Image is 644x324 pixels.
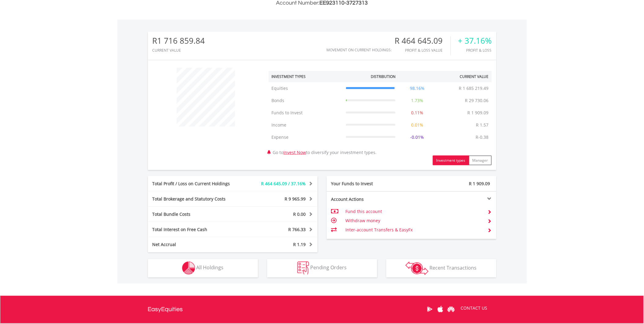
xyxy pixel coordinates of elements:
[406,262,429,275] img: transactions-zar-wht.png
[269,71,343,82] th: Investment Types
[327,196,412,202] div: Account Actions
[399,119,436,131] td: 0.01%
[436,71,492,82] th: Current Value
[469,181,490,186] span: R 1 909.09
[284,149,306,155] a: Invest Now
[264,65,496,165] div: Go to to diversify your investment types.
[345,207,483,216] td: Fund this account
[182,262,195,275] img: holdings-wht.png
[269,119,343,131] td: Income
[345,216,483,225] td: Withdraw money
[297,262,309,275] img: pending_instructions-wht.png
[399,82,436,94] td: 98.16%
[269,94,343,107] td: Bonds
[148,211,247,217] div: Total Bundle Costs
[458,48,492,52] div: Profit & Loss
[345,225,483,234] td: Inter-account Transfers & EasyFx
[148,226,247,233] div: Total Interest on Free Cash
[153,48,205,52] div: CURRENT VALUE
[399,94,436,107] td: 1.73%
[473,119,492,131] td: R 1.57
[433,156,469,165] button: Investment types
[148,296,183,323] a: EasyEquities
[473,131,492,143] td: R-0.38
[395,48,451,52] div: Profit & Loss Value
[395,36,451,45] div: R 464 645.09
[269,131,343,143] td: Expense
[153,36,205,45] div: R1 716 859.84
[435,300,446,319] a: Apple
[456,82,492,94] td: R 1 685 219.49
[327,181,412,187] div: Your Funds to Invest
[469,156,492,165] button: Manager
[197,264,224,271] span: All Holdings
[386,259,496,278] button: Recent Transactions
[148,196,247,202] div: Total Brokerage and Statutory Costs
[310,264,347,271] span: Pending Orders
[458,36,492,45] div: + 37.16%
[269,82,343,94] td: Equities
[371,74,396,79] div: Distribution
[261,181,306,186] span: R 464 645.09 / 37.16%
[148,242,247,248] div: Net Accrual
[465,107,492,119] td: R 1 909.09
[148,181,247,187] div: Total Profit / Loss on Current Holdings
[289,226,306,232] span: R 766.33
[399,107,436,119] td: 0.11%
[285,196,306,202] span: R 9 965.99
[457,300,492,317] a: CONTACT US
[430,264,477,271] span: Recent Transactions
[293,242,306,248] span: R 1.19
[327,48,392,52] div: Movement on Current Holdings:
[462,94,492,107] td: R 29 730.06
[293,211,306,217] span: R 0.00
[425,300,435,319] a: Google Play
[267,259,377,278] button: Pending Orders
[269,107,343,119] td: Funds to Invest
[148,259,258,278] button: All Holdings
[399,131,436,143] td: -0.01%
[446,300,457,319] a: Huawei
